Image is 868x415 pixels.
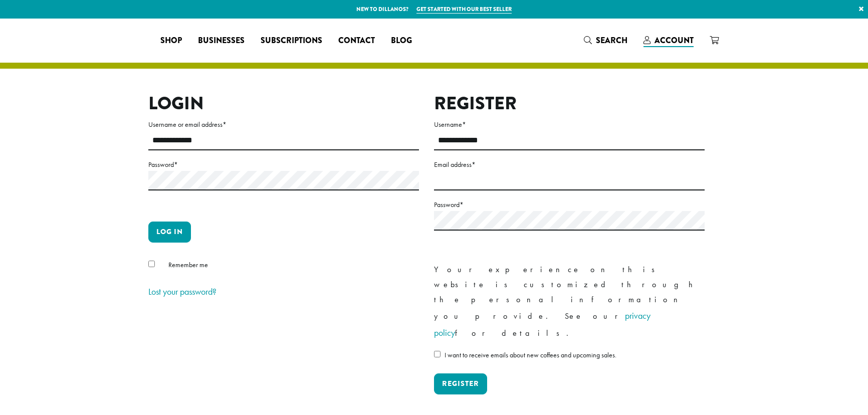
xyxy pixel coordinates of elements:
a: Get started with our best seller [416,5,512,14]
p: Your experience on this website is customized through the personal information you provide. See o... [434,262,705,341]
a: Lost your password? [148,286,216,297]
label: Password [148,158,419,171]
span: Shop [160,35,182,47]
a: Shop [152,33,190,49]
button: Register [434,373,487,394]
input: I want to receive emails about new coffees and upcoming sales. [434,351,441,357]
h2: Register [434,93,705,114]
span: I want to receive emails about new coffees and upcoming sales. [445,350,616,359]
span: Blog [391,35,412,47]
button: Log in [148,222,191,243]
span: Account [655,35,694,46]
span: Search [596,35,627,46]
span: Subscriptions [261,35,322,47]
label: Password [434,198,705,211]
h2: Login [148,93,419,114]
span: Businesses [198,35,245,47]
label: Email address [434,158,705,171]
a: Search [576,32,635,49]
label: Username [434,118,705,131]
span: Contact [338,35,375,47]
a: privacy policy [434,310,650,338]
label: Username or email address [148,118,419,131]
span: Remember me [168,260,208,269]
